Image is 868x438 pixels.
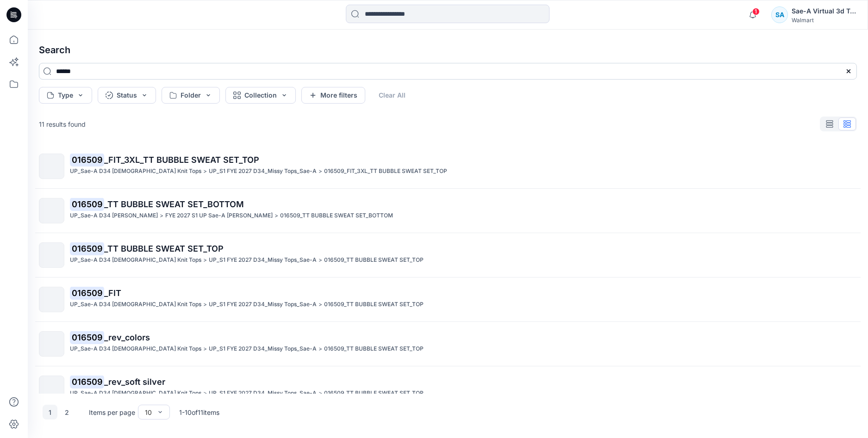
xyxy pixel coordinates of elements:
[318,389,322,398] p: >
[209,255,317,265] p: UP_S1 FYE 2027 D34_Missy Tops_Sae-A
[104,155,259,165] span: _FIT_3XL_TT BUBBLE SWEAT SET_TOP
[39,87,92,104] button: Type
[39,119,86,129] p: 11 results found
[70,389,201,398] p: UP_Sae-A D34 Ladies Knit Tops
[33,192,862,229] a: 016509_TT BUBBLE SWEAT SET_BOTTOMUP_Sae-A D34 [PERSON_NAME]>FYE 2027 S1 UP Sae-A [PERSON_NAME]>01...
[104,244,224,253] span: _TT BUBBLE SWEAT SET_TOP
[324,255,424,265] p: 016509_TT BUBBLE SWEAT SET_TOP
[318,255,322,265] p: >
[70,153,104,166] mark: 016509
[104,288,121,298] span: _FIT
[33,281,862,318] a: 016509_FITUP_Sae-A D34 [DEMOGRAPHIC_DATA] Knit Tops>UP_S1 FYE 2027 D34_Missy Tops_Sae-A>016509_TT...
[203,255,207,265] p: >
[70,255,201,265] p: UP_Sae-A D34 Ladies Knit Tops
[203,344,207,354] p: >
[59,405,74,419] button: 2
[70,242,104,255] mark: 016509
[33,326,862,362] a: 016509_rev_colorsUP_Sae-A D34 [DEMOGRAPHIC_DATA] Knit Tops>UP_S1 FYE 2027 D34_Missy Tops_Sae-A>01...
[162,87,220,104] button: Folder
[324,167,447,176] p: 016509_FIT_3XL_TT BUBBLE SWEAT SET_TOP
[104,333,150,342] span: _rev_colors
[70,286,104,299] mark: 016509
[771,6,788,23] div: SA
[31,37,864,63] h4: Search
[209,389,317,398] p: UP_S1 FYE 2027 D34_Missy Tops_Sae-A
[324,344,424,354] p: 016509_TT BUBBLE SWEAT SET_TOP
[301,87,365,104] button: More filters
[70,167,201,176] p: UP_Sae-A D34 Ladies Knit Tops
[70,197,104,210] mark: 016509
[33,370,862,407] a: 016509_rev_soft silverUP_Sae-A D34 [DEMOGRAPHIC_DATA] Knit Tops>UP_S1 FYE 2027 D34_Missy Tops_Sae...
[104,199,244,209] span: _TT BUBBLE SWEAT SET_BOTTOM
[104,377,165,387] span: _rev_soft silver
[33,237,862,273] a: 016509_TT BUBBLE SWEAT SET_TOPUP_Sae-A D34 [DEMOGRAPHIC_DATA] Knit Tops>UP_S1 FYE 2027 D34_Missy ...
[209,167,317,176] p: UP_S1 FYE 2027 D34_Missy Tops_Sae-A
[209,300,317,309] p: UP_S1 FYE 2027 D34_Missy Tops_Sae-A
[33,148,862,185] a: 016509_FIT_3XL_TT BUBBLE SWEAT SET_TOPUP_Sae-A D34 [DEMOGRAPHIC_DATA] Knit Tops>UP_S1 FYE 2027 D3...
[324,389,424,398] p: 016509_TT BUBBLE SWEAT SET_TOP
[70,375,104,388] mark: 016509
[145,407,152,417] div: 10
[98,87,156,104] button: Status
[70,300,201,309] p: UP_Sae-A D34 Ladies Knit Tops
[318,344,322,354] p: >
[70,211,158,221] p: UP_Sae-A D34 Missy Bottoms
[70,344,201,354] p: UP_Sae-A D34 Ladies Knit Tops
[179,407,219,417] p: 1 - 10 of 11 items
[752,8,760,15] span: 1
[203,300,207,309] p: >
[792,17,856,24] div: Walmart
[43,405,57,419] button: 1
[318,167,322,176] p: >
[792,6,856,17] div: Sae-A Virtual 3d Team
[70,331,104,344] mark: 016509
[275,211,278,221] p: >
[318,300,322,309] p: >
[203,389,207,398] p: >
[160,211,163,221] p: >
[280,211,393,221] p: 016509_TT BUBBLE SWEAT SET_BOTTOM
[324,300,424,309] p: 016509_TT BUBBLE SWEAT SET_TOP
[225,87,296,104] button: Collection
[89,407,135,417] p: Items per page
[209,344,317,354] p: UP_S1 FYE 2027 D34_Missy Tops_Sae-A
[203,167,207,176] p: >
[165,211,273,221] p: FYE 2027 S1 UP Sae-A Missy Bottoms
